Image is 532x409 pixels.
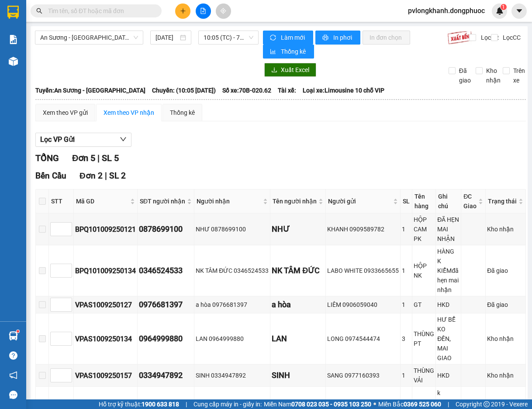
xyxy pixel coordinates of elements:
span: Miền Nam [264,399,371,409]
img: 9k= [447,31,472,45]
div: NK TÂM ĐỨC [272,265,324,277]
div: 1 [402,224,411,234]
div: SINH [272,369,324,382]
div: KHANH 0909589782 [327,224,399,234]
td: 0334947892 [138,364,194,387]
button: file-add [196,3,211,19]
div: 0346524533 [139,265,193,277]
div: 3 [402,334,411,344]
div: LIÊM 0906059040 [327,300,399,309]
span: copyright [484,401,490,407]
span: Trạng thái [488,196,517,206]
div: 0976681397 [139,299,193,311]
div: BPQ101009250134 [75,265,136,276]
span: 10:05 (TC) - 70B-020.62 [204,31,253,44]
div: VPAS1009250157 [75,370,136,381]
span: Người gửi [328,196,391,206]
div: LONG 0974544474 [327,334,399,344]
div: NK TÂM ĐỨC 0346524533 [196,266,269,275]
img: solution-icon [9,35,18,44]
span: pvlongkhanh.dongphuoc [401,5,492,16]
span: Tên người nhận [273,196,317,206]
input: 11/09/2025 [155,33,178,42]
div: GT [414,300,434,309]
td: 0346524533 [138,245,194,296]
th: STT [49,189,74,213]
span: SL 5 [102,153,119,163]
span: caret-down [515,7,523,15]
div: Kho nhận [487,334,524,344]
span: bar-chart [270,48,277,55]
div: NHƯ [272,223,324,235]
div: 1 [402,300,411,309]
span: file-add [200,8,206,14]
span: Thống kê [281,47,307,56]
span: Kho nhận [483,66,504,85]
span: SĐT người nhận [140,196,185,206]
button: printerIn phơi [315,31,360,45]
td: VPAS1009250134 [74,313,138,364]
span: message [9,391,17,399]
span: printer [322,34,330,41]
span: Bến Cầu [35,171,66,181]
span: download [271,67,277,74]
img: warehouse-icon [9,331,18,340]
div: THÙNG VẢI [414,366,434,385]
td: NK TÂM ĐỨC [270,245,326,296]
span: plus [180,8,186,14]
span: Lọc VP Gửi [40,134,75,145]
button: caret-down [511,3,527,19]
th: Ghi chú [436,189,461,213]
div: HKD [437,300,459,309]
div: BPQ101009250121 [75,224,136,235]
div: a hòa 0976681397 [196,300,269,309]
td: VPAS1009250157 [74,364,138,387]
sup: 1 [17,330,19,333]
div: a hòa [272,299,324,311]
td: 0976681397 [138,296,194,313]
button: In đơn chọn [363,31,410,45]
div: Kho nhận [487,224,524,234]
button: plus [175,3,190,19]
span: Miền Bắc [378,399,441,409]
button: aim [216,3,231,19]
span: 1 [502,4,505,10]
button: downloadXuất Excel [264,63,316,77]
td: 0878699100 [138,213,194,245]
span: | [105,171,107,181]
span: search [36,8,42,14]
span: Hỗ trợ kỹ thuật: [99,399,179,409]
div: Xem theo VP nhận [104,108,154,117]
span: ⚪️ [373,402,376,406]
span: | [97,153,100,163]
div: HỘP CAM PK [414,215,434,244]
th: Tên hàng [412,189,436,213]
div: 0964999880 [139,333,193,345]
div: 0334947892 [139,369,193,382]
div: THÙNG PT [414,329,434,348]
span: Chuyến: (10:05 [DATE]) [152,86,216,95]
span: Đã giao [456,66,474,85]
td: a hòa [270,296,326,313]
span: notification [9,371,17,379]
span: In phơi [333,33,353,42]
div: LAN 0964999880 [196,334,269,344]
span: | [186,399,187,409]
span: Lọc CC [499,33,522,42]
span: Làm mới [281,33,306,42]
div: VPAS1009250127 [75,299,136,310]
td: BPQ101009250121 [74,213,138,245]
div: LABO WHITE 0933665655 [327,266,399,275]
div: SANG 0977160393 [327,371,399,380]
input: Tìm tên, số ĐT hoặc mã đơn [48,6,151,16]
td: 0964999880 [138,313,194,364]
td: LAN [270,313,326,364]
strong: 1900 633 818 [142,401,179,408]
button: syncLàm mới [263,31,313,45]
img: logo-vxr [7,6,19,19]
div: 0878699100 [139,223,193,235]
div: VPAS1009250134 [75,333,136,344]
td: NHƯ [270,213,326,245]
span: TỔNG [35,153,59,163]
div: Đã giao [487,300,524,309]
